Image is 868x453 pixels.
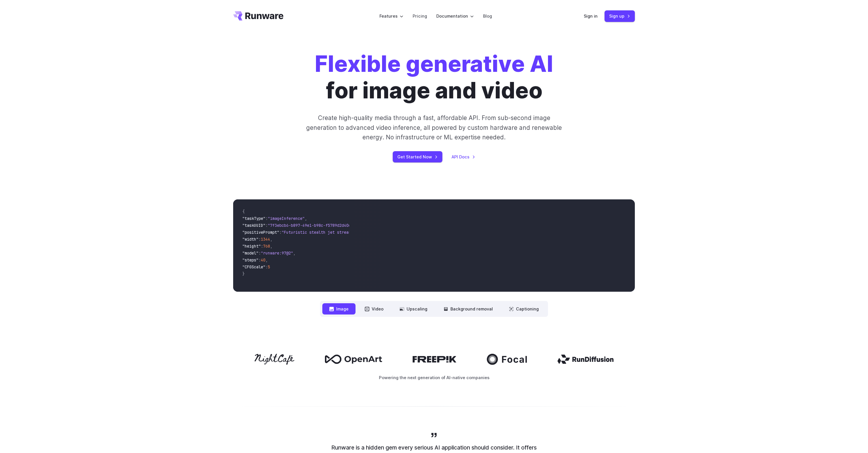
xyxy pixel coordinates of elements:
span: : [259,250,261,256]
a: Go to / [233,11,283,20]
button: Upscaling [393,303,434,315]
button: Image [322,303,356,315]
span: , [270,244,272,249]
span: , [305,216,307,221]
button: Background removal [437,303,500,315]
a: Blog [483,13,492,19]
span: , [293,250,295,256]
span: "CFGScale" [242,264,265,269]
p: Create high-quality media through a fast, affordable API. From sub-second image generation to adv... [306,113,563,142]
label: Features [379,13,403,19]
span: : [265,216,268,221]
span: 5 [268,264,270,269]
span: "positivePrompt" [242,230,279,235]
strong: Flexible generative AI [315,50,553,77]
span: "runware:97@2" [261,250,293,256]
span: { [242,209,245,214]
span: "model" [242,250,259,256]
a: API Docs [452,154,475,160]
span: 1344 [261,237,270,242]
label: Documentation [436,13,474,19]
span: : [265,264,268,269]
a: Get Started Now [393,151,442,162]
span: "Futuristic stealth jet streaking through a neon-lit cityscape with glowing purple exhaust" [282,230,492,235]
span: "taskType" [242,216,265,221]
span: "steps" [242,257,259,263]
span: : [265,223,268,228]
span: , [265,257,268,263]
a: Sign in [584,13,598,19]
span: "7f3ebcb6-b897-49e1-b98c-f5789d2d40d7" [268,223,356,228]
button: Video [358,303,390,315]
span: "imageInference" [268,216,305,221]
p: Powering the next generation of AI-native companies [233,374,635,381]
span: 768 [263,244,270,249]
a: Sign up [605,10,635,22]
span: : [279,230,282,235]
span: 40 [261,257,265,263]
a: Pricing [413,13,427,19]
span: : [259,257,261,263]
span: "taskUUID" [242,223,265,228]
span: : [261,244,263,249]
span: "height" [242,244,261,249]
button: Captioning [502,303,546,315]
span: "width" [242,237,259,242]
span: : [259,237,261,242]
span: } [242,271,245,276]
h1: for image and video [315,51,553,104]
span: , [270,237,272,242]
